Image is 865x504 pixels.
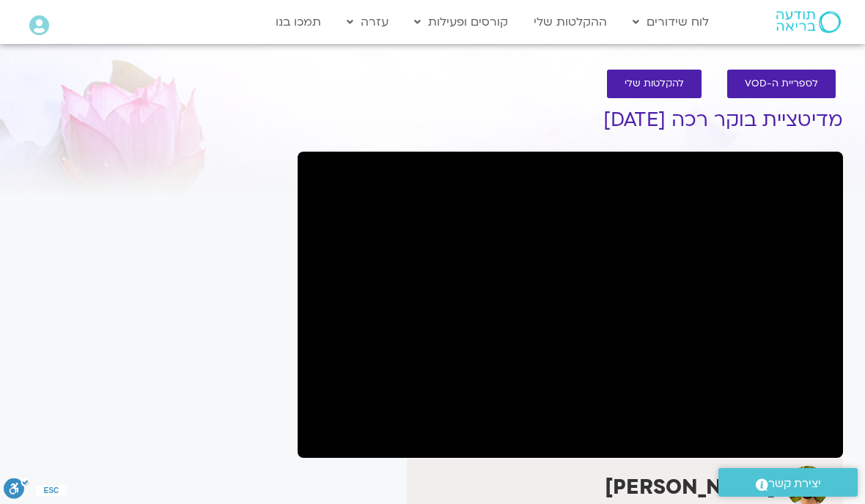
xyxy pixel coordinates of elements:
[339,8,396,36] a: עזרה
[268,8,328,36] a: תמכו בנו
[776,11,841,33] img: תודעה בריאה
[407,8,515,36] a: קורסים ופעילות
[768,474,821,494] span: יצירת קשר
[625,8,716,36] a: לוח שידורים
[745,78,818,89] span: לספריית ה-VOD
[607,70,702,98] a: להקלטות שלי
[526,8,614,36] a: ההקלטות שלי
[718,468,858,497] a: יצירת קשר
[298,109,843,131] h1: מדיטציית בוקר רכה [DATE]
[727,70,836,98] a: לספריית ה-VOD
[605,473,776,501] strong: [PERSON_NAME]
[625,78,684,89] span: להקלטות שלי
